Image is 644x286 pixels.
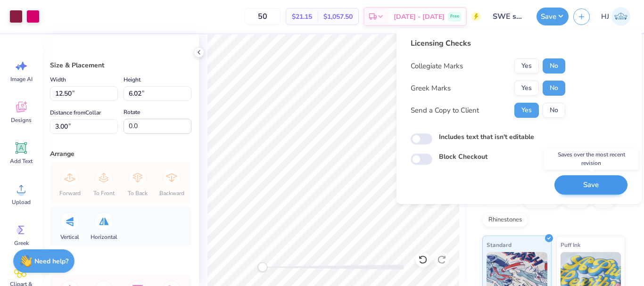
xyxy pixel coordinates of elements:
[258,262,267,272] div: Accessibility label
[537,8,569,25] button: Save
[411,83,451,94] div: Greek Marks
[597,7,635,26] a: HJ
[411,61,463,72] div: Collegiate Marks
[50,261,191,271] div: Align
[323,12,353,22] span: $1,057.50
[450,13,459,20] span: Free
[486,7,532,26] input: Untitled Design
[514,103,539,118] button: Yes
[60,233,79,241] span: Vertical
[543,81,565,96] button: No
[394,12,445,22] span: [DATE] - [DATE]
[544,148,638,170] div: Saves over the most recent revision
[611,7,630,26] img: Hughe Josh Cabanete
[50,60,191,70] div: Size & Placement
[244,8,281,25] input: – –
[50,107,101,118] label: Distance from Collar
[292,12,312,22] span: $21.15
[482,213,528,227] div: Rhinestones
[411,105,479,116] div: Send a Copy to Client
[34,257,68,266] strong: Need help?
[601,11,609,22] span: HJ
[411,38,565,49] div: Licensing Checks
[10,157,33,165] span: Add Text
[554,175,627,195] button: Save
[543,58,565,74] button: No
[439,132,534,142] label: Includes text that isn't editable
[14,239,29,247] span: Greek
[12,198,31,206] span: Upload
[514,58,539,74] button: Yes
[10,75,33,83] span: Image AI
[487,240,512,250] span: Standard
[124,106,140,118] label: Rotate
[439,152,487,162] label: Block Checkout
[561,240,580,250] span: Puff Ink
[124,74,140,85] label: Height
[50,74,66,85] label: Width
[91,233,117,241] span: Horizontal
[514,81,539,96] button: Yes
[50,149,191,159] div: Arrange
[11,116,32,124] span: Designs
[543,103,565,118] button: No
